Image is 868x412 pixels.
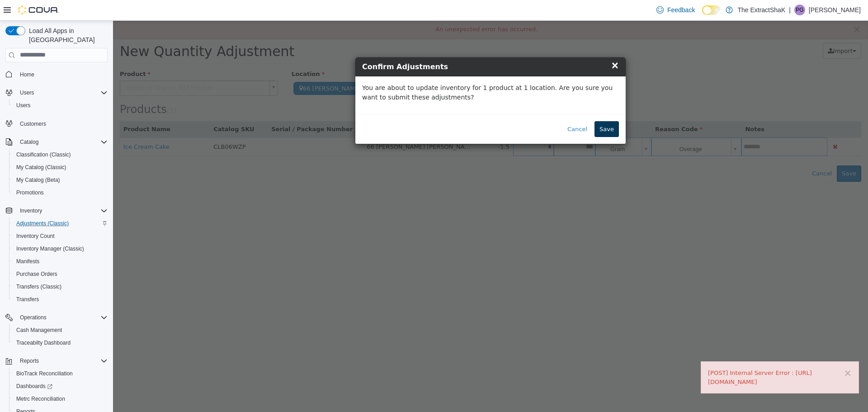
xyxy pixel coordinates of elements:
[16,189,44,196] span: Promotions
[13,256,108,267] span: Manifests
[20,207,42,214] span: Inventory
[13,243,108,254] span: Inventory Manager (Classic)
[13,337,74,348] a: Traceabilty Dashboard
[16,87,38,98] button: Users
[9,324,111,336] button: Cash Management
[13,281,108,292] span: Transfers (Classic)
[2,86,111,99] button: Users
[9,393,111,405] button: Metrc Reconciliation
[13,243,88,254] a: Inventory Manager (Classic)
[13,162,70,173] a: My Catalog (Classic)
[16,151,71,158] span: Classification (Classic)
[9,186,111,199] button: Promotions
[16,102,30,109] span: Users
[16,283,61,290] span: Transfers (Classic)
[13,175,108,185] span: My Catalog (Beta)
[794,5,805,15] div: Payten Griggs
[13,393,108,404] span: Metrc Reconciliation
[13,368,76,379] a: BioTrack Reconciliation
[481,100,506,117] button: Save
[16,355,42,366] button: Reports
[16,232,55,240] span: Inventory Count
[20,71,34,78] span: Home
[20,357,39,365] span: Reports
[9,230,111,242] button: Inventory Count
[20,89,34,96] span: Users
[9,336,111,349] button: Traceabilty Dashboard
[13,281,65,292] a: Transfers (Classic)
[16,137,42,147] button: Catalog
[13,162,108,173] span: My Catalog (Classic)
[16,87,108,98] span: Users
[449,100,479,117] button: Cancel
[13,149,75,160] a: Classification (Classic)
[9,99,111,112] button: Users
[13,149,108,160] span: Classification (Classic)
[595,348,739,365] div: [POST] Internal Server Error : [URL][DOMAIN_NAME]
[13,218,72,229] a: Adjustments (Classic)
[16,339,71,346] span: Traceabilty Dashboard
[13,218,108,229] span: Adjustments (Classic)
[16,205,108,216] span: Inventory
[498,39,506,50] span: ×
[13,393,69,404] a: Metrc Reconciliation
[13,325,108,336] span: Cash Management
[2,136,111,148] button: Catalog
[9,255,111,268] button: Manifests
[731,348,739,357] button: ×
[13,256,43,267] a: Manifests
[796,5,803,15] span: PG
[9,217,111,230] button: Adjustments (Classic)
[13,175,64,185] a: My Catalog (Beta)
[9,148,111,161] button: Classification (Classic)
[16,164,66,171] span: My Catalog (Classic)
[667,5,695,14] span: Feedback
[809,5,861,15] p: [PERSON_NAME]
[16,270,57,278] span: Purchase Orders
[16,137,108,147] span: Catalog
[16,220,69,227] span: Adjustments (Classic)
[13,269,108,279] span: Purchase Orders
[13,100,34,111] a: Users
[20,314,47,321] span: Operations
[13,269,61,279] a: Purchase Orders
[16,327,62,334] span: Cash Management
[2,204,111,217] button: Inventory
[13,337,108,348] span: Traceabilty Dashboard
[13,294,42,305] a: Transfers
[16,176,60,184] span: My Catalog (Beta)
[2,355,111,367] button: Reports
[16,118,108,129] span: Customers
[13,325,66,336] a: Cash Management
[249,41,506,52] h4: Confirm Adjustments
[13,231,58,242] a: Inventory Count
[9,280,111,293] button: Transfers (Classic)
[16,312,50,323] button: Operations
[16,205,46,216] button: Inventory
[13,187,47,198] a: Promotions
[16,296,39,303] span: Transfers
[16,383,52,390] span: Dashboards
[16,395,65,403] span: Metrc Reconciliation
[13,100,108,111] span: Users
[13,381,108,392] span: Dashboards
[9,293,111,306] button: Transfers
[9,380,111,393] a: Dashboards
[9,242,111,255] button: Inventory Manager (Classic)
[16,258,39,265] span: Manifests
[16,312,108,323] span: Operations
[16,69,108,80] span: Home
[13,368,108,379] span: BioTrack Reconciliation
[16,245,84,252] span: Inventory Manager (Classic)
[13,231,108,242] span: Inventory Count
[9,174,111,186] button: My Catalog (Beta)
[20,138,38,146] span: Catalog
[2,311,111,324] button: Operations
[789,5,791,15] p: |
[16,355,108,366] span: Reports
[702,5,721,15] input: Dark Mode
[653,1,698,19] a: Feedback
[249,62,506,81] p: You are about to update inventory for 1 product at 1 location. Are you sure you want to submit th...
[16,370,73,377] span: BioTrack Reconciliation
